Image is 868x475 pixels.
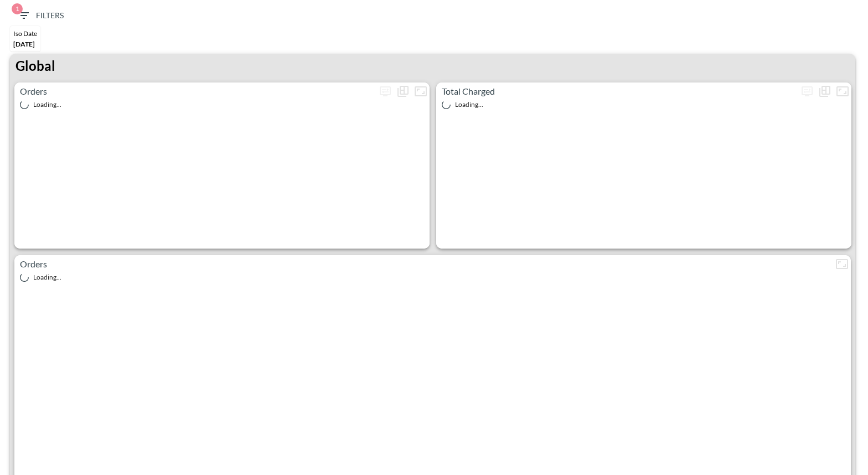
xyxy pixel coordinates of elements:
[376,82,394,100] span: Display settings
[12,3,23,14] span: 1
[20,273,845,282] div: Loading...
[13,40,35,48] span: [DATE]
[442,100,846,109] div: Loading...
[15,56,55,76] p: Global
[436,85,798,98] p: Total Charged
[14,257,833,271] p: Orders
[13,29,37,38] div: Iso Date
[412,82,430,100] button: Fullscreen
[14,85,376,98] p: Orders
[13,6,68,26] button: 1Filters
[834,82,851,100] button: Fullscreen
[17,9,64,23] span: Filters
[394,82,412,100] div: Show as…
[816,82,834,100] div: Show as…
[833,255,851,273] button: Fullscreen
[798,82,816,100] span: Display settings
[20,100,424,109] div: Loading...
